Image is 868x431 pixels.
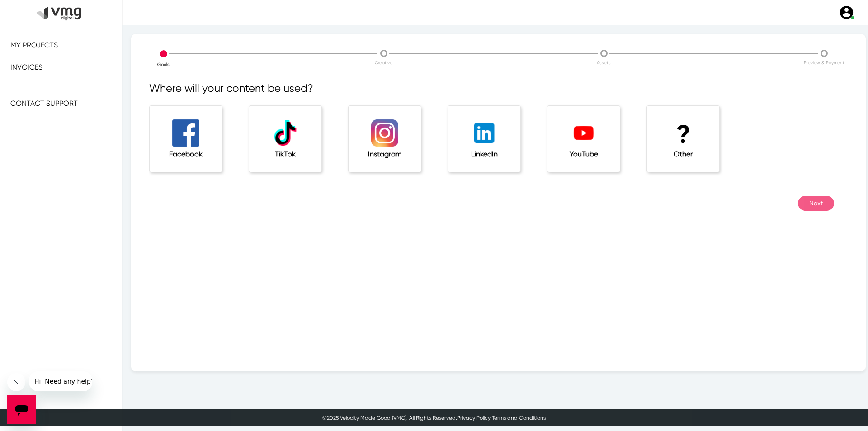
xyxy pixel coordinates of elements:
img: tiktok.png [272,119,299,147]
h5: Facebook [168,150,204,158]
img: YouTube-Play-01.png [570,119,597,147]
a: user [833,5,859,20]
h5: YouTube [566,150,602,158]
img: linkedin-40.png [471,119,498,147]
img: user [839,5,854,20]
iframe: Close message [7,373,25,391]
span: Contact Support [10,99,78,108]
a: Privacy Policy [457,415,491,421]
p: Goals [54,61,274,68]
iframe: Message from company [29,371,92,391]
span: My Projects [10,41,58,49]
p: Creative [274,59,494,66]
img: 2016_instagram_logo_new.png [371,119,398,147]
p: Where will your content be used? [149,80,848,105]
p: Assets [494,59,714,66]
h1: ? [665,119,701,150]
iframe: Button to launch messaging window [7,395,36,424]
h5: Instagram [367,150,403,158]
a: Terms and Conditions [492,415,546,421]
span: Hi. Need any help? [5,6,65,14]
img: facebook_logo.png [172,119,199,147]
h5: Other [665,150,701,158]
h5: LinkedIn [466,150,502,158]
span: Invoices [10,63,42,71]
button: Next [798,196,834,211]
h5: TikTok [267,150,303,158]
